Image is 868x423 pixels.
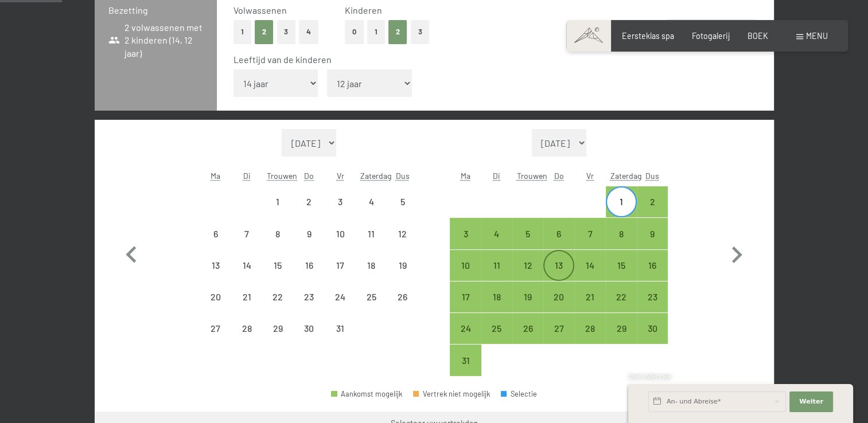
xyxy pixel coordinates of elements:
div: Abreise möglich [606,218,637,249]
div: Abreise nicht möglich [325,186,356,217]
div: di 28 jul 2026 [231,313,262,344]
div: 20 [544,292,573,321]
div: 3 [451,229,480,258]
div: 13 [544,261,573,289]
div: Abreise nicht möglich [294,313,325,344]
button: 0 [345,20,364,44]
div: 4 [357,197,386,226]
div: 28 [232,324,261,352]
button: 1 [367,20,385,44]
div: 23 [295,292,324,321]
div: Abreise nicht möglich [294,250,325,281]
div: Abreise möglich [450,218,481,249]
div: 6 [201,229,230,258]
div: Vr Jul 24 2026 [325,281,356,312]
div: 6 [544,229,573,258]
abbr: Montag [211,171,220,181]
div: Abreise nicht möglich [387,250,418,281]
div: Abreise nicht möglich [200,218,231,249]
div: 24 [326,292,355,321]
div: Zon 09 augustus 2026 [637,218,668,249]
div: Abreise möglich [450,250,481,281]
div: 5 [513,229,542,258]
button: 3 [411,20,430,44]
div: Abreise möglich [637,281,668,312]
div: 31 [326,324,355,352]
div: Maan Augustus 31 2026 [450,344,481,375]
div: 17 [326,261,355,289]
div: 29 [607,324,636,352]
div: 25 [482,324,511,352]
a: Eersteklas spa [622,31,674,41]
div: za 04 jul 2026 [356,186,387,217]
div: 26 [513,324,542,352]
span: Volwassenen [233,5,287,15]
div: Abreise nicht möglich [356,218,387,249]
div: Abreise möglich [450,344,481,375]
div: 30 [295,324,324,352]
button: 3 [277,20,296,44]
div: 16 [295,261,324,289]
div: Abreise möglich [574,281,605,312]
div: Zon 02 aug 2026 [637,186,668,217]
div: Abreise nicht möglich [262,313,293,344]
div: 28 [575,324,604,352]
abbr: Dienstag [493,171,500,181]
div: 11 [357,229,386,258]
div: 8 [607,229,636,258]
div: za 01 aug 2026 [606,186,637,217]
div: Zat 11 jul 2026 [356,218,387,249]
div: Abreise möglich [512,218,543,249]
div: 26 [388,292,417,321]
abbr: Freitag [586,171,594,181]
div: Abreise möglich [574,313,605,344]
div: Abreise möglich [450,313,481,344]
div: 1 [263,197,292,226]
div: 21 [575,292,604,321]
h3: Bezetting [108,4,203,17]
button: 2 [255,20,274,44]
div: Abreise nicht möglich [231,281,262,312]
button: Vorheriger Monat [115,129,148,376]
div: Zon 23 augustus 2026 [637,281,668,312]
div: Abreise nicht möglich [262,281,293,312]
abbr: Mittwoch [267,171,297,181]
div: Abreise nicht möglich [200,281,231,312]
div: 14 [232,261,261,289]
div: Abreise möglich [543,313,574,344]
div: Abreise nicht möglich [294,281,325,312]
font: Aankomst mogelijk [341,389,402,398]
a: BOEK [748,31,768,41]
div: wo 22 jul 2026 [262,281,293,312]
div: Maan 10 augustus 2026 [450,250,481,281]
div: 21 [232,292,261,321]
div: zo 19 jul 2026 [387,250,418,281]
div: di augustus 11 2026 [481,250,512,281]
div: 10 [326,229,355,258]
div: Abreise möglich [637,218,668,249]
div: Abreise nicht möglich [231,218,262,249]
span: Weiter [799,397,823,406]
div: wo 01 jul 2026 [262,186,293,217]
div: Abreise möglich [637,250,668,281]
div: 8 [263,229,292,258]
div: 2 [638,197,667,226]
abbr: Freitag [336,171,344,181]
div: 25 [357,292,386,321]
div: Abreise nicht möglich [356,186,387,217]
div: 23 [638,292,667,321]
div: Maan Augustus 24 2026 [450,313,481,344]
span: Menu [806,31,828,41]
div: Vr Jul 10 2026 [325,218,356,249]
div: 27 [201,324,230,352]
div: Abreise nicht möglich [200,250,231,281]
div: za 08 aug 2026 [606,218,637,249]
div: Vr Jul 03 2026 [325,186,356,217]
div: Abreise nicht möglich [325,313,356,344]
div: Maan Augustus 17, 2026 [450,281,481,312]
div: Abreise möglich [481,281,512,312]
div: wo aug 26, 2026 [512,313,543,344]
abbr: Dienstag [243,171,251,181]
